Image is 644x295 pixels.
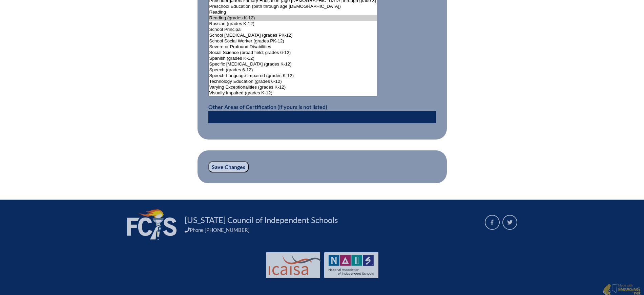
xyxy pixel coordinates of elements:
[209,56,377,61] option: Spanish (grades K-12)
[209,10,377,15] option: Reading
[209,50,377,56] option: Social Science (broad field; grades 6-12)
[209,33,377,38] option: School [MEDICAL_DATA] (grades PK-12)
[209,61,377,67] option: Specific [MEDICAL_DATA] (grades K-12)
[209,79,377,85] option: Technology Education (grades 6-12)
[185,227,477,233] div: Phone [PHONE_NUMBER]
[209,90,377,96] option: Visually Impaired (grades K-12)
[329,255,374,275] img: NAIS Logo
[182,215,340,225] a: [US_STATE] Council of Independent Schools
[209,38,377,44] option: School Social Worker (grades PK-12)
[209,21,377,27] option: Russian (grades K-12)
[209,44,377,50] option: Severe or Profound Disabilities
[208,104,327,110] label: Other Areas of Certification (if yours is not listed)
[209,67,377,73] option: Speech (grades 6-12)
[209,85,377,90] option: Varying Exceptionalities (grades K-12)
[209,4,377,10] option: Preschool Education (birth through age [DEMOGRAPHIC_DATA])
[612,283,619,293] img: Engaging - Bring it online
[208,161,249,173] input: Save Changes
[269,255,321,275] img: Int'l Council Advancing Independent School Accreditation logo
[209,73,377,79] option: Speech-Language Impaired (grades K-12)
[127,209,176,240] img: FCIS_logo_white
[209,27,377,33] option: School Principal
[209,15,377,21] option: Reading (grades K-12)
